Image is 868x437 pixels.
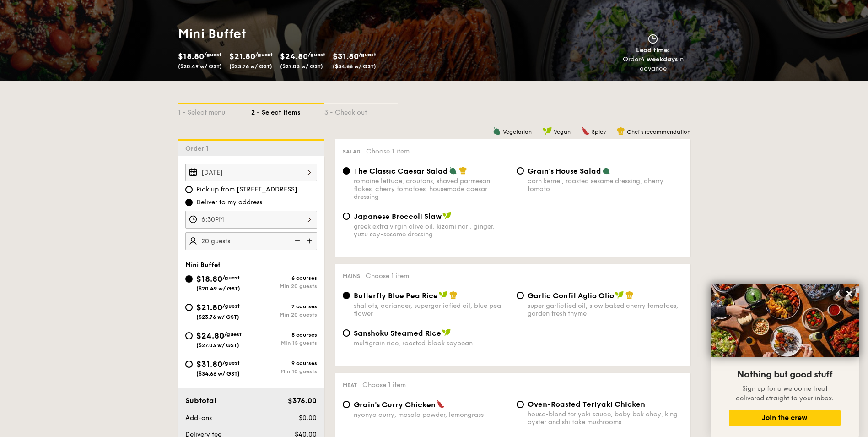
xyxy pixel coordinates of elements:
div: multigrain rice, roasted black soybean [354,339,509,347]
img: icon-vegetarian.fe4039eb.svg [602,166,610,175]
div: 7 courses [251,303,317,310]
span: Grain's House Salad [528,167,601,175]
span: Nothing but good stuff [737,369,832,380]
button: Close [842,286,857,301]
span: /guest [308,51,325,58]
img: icon-spicy.37a8142b.svg [437,400,445,408]
input: $18.80/guest($20.49 w/ GST)6 coursesMin 20 guests [185,275,193,283]
input: Event date [185,164,317,181]
img: icon-vegan.f8ff3823.svg [442,212,452,220]
strong: 4 weekdays [641,55,678,63]
button: Join the crew [729,410,841,426]
span: Spicy [592,129,606,135]
img: icon-chef-hat.a58ddaea.svg [459,166,467,175]
span: Vegan [554,129,571,135]
div: 8 courses [251,332,317,338]
span: ($34.66 w/ GST) [333,63,376,70]
span: /guest [222,360,240,366]
img: icon-vegetarian.fe4039eb.svg [493,127,501,135]
span: Oven-Roasted Teriyaki Chicken [528,400,645,409]
input: Garlic Confit Aglio Oliosuper garlicfied oil, slow baked cherry tomatoes, garden fresh thyme [517,292,524,299]
span: $24.80 [280,51,308,61]
img: icon-add.58712e84.svg [303,232,317,250]
span: The Classic Caesar Salad [354,167,448,175]
span: Mains [343,273,360,279]
span: Pick up from [STREET_ADDRESS] [196,185,297,194]
div: house-blend teriyaki sauce, baby bok choy, king oyster and shiitake mushrooms [528,410,683,426]
span: /guest [222,274,240,281]
div: nyonya curry, masala powder, lemongrass [354,411,509,419]
span: Subtotal [185,396,216,405]
span: $21.80 [196,302,222,312]
span: /guest [224,331,242,338]
input: Grain's Curry Chickennyonya curry, masala powder, lemongrass [343,401,350,408]
div: Order in advance [612,55,694,73]
input: Japanese Broccoli Slawgreek extra virgin olive oil, kizami nori, ginger, yuzu soy-sesame dressing [343,213,350,220]
input: Deliver to my address [185,199,193,206]
img: DSC07876-Edit02-Large.jpeg [711,284,859,357]
span: $18.80 [178,51,204,61]
span: /guest [204,51,221,58]
span: Lead time: [636,46,670,54]
img: icon-clock.2db775ea.svg [646,34,660,44]
input: Event time [185,211,317,229]
div: 6 courses [251,275,317,281]
span: Sign up for a welcome treat delivered straight to your inbox. [736,385,834,402]
span: Garlic Confit Aglio Olio [528,291,614,300]
h1: Mini Buffet [178,26,431,42]
span: Sanshoku Steamed Rice [354,329,441,338]
input: $31.80/guest($34.66 w/ GST)9 coursesMin 10 guests [185,361,193,368]
div: Min 15 guests [251,340,317,346]
span: Butterfly Blue Pea Rice [354,291,438,300]
span: $18.80 [196,274,222,284]
span: Japanese Broccoli Slaw [354,212,442,221]
span: $31.80 [333,51,359,61]
img: icon-vegan.f8ff3823.svg [442,328,451,337]
img: icon-spicy.37a8142b.svg [582,127,590,135]
span: Grain's Curry Chicken [354,400,436,409]
div: super garlicfied oil, slow baked cherry tomatoes, garden fresh thyme [528,302,683,317]
input: The Classic Caesar Saladromaine lettuce, croutons, shaved parmesan flakes, cherry tomatoes, house... [343,167,350,175]
span: Choose 1 item [366,147,410,155]
div: 9 courses [251,360,317,366]
img: icon-vegan.f8ff3823.svg [543,127,552,135]
span: Choose 1 item [362,381,406,389]
span: $31.80 [196,359,222,369]
span: /guest [255,51,273,58]
span: ($23.76 w/ GST) [196,314,239,320]
span: Deliver to my address [196,198,262,207]
img: icon-chef-hat.a58ddaea.svg [617,127,625,135]
div: Min 20 guests [251,283,317,290]
span: Choose 1 item [366,272,409,280]
span: Mini Buffet [185,261,221,269]
div: 1 - Select menu [178,104,251,117]
span: ($23.76 w/ GST) [229,63,272,70]
div: greek extra virgin olive oil, kizami nori, ginger, yuzu soy-sesame dressing [354,223,509,238]
input: Butterfly Blue Pea Riceshallots, coriander, supergarlicfied oil, blue pea flower [343,292,350,299]
span: Salad [343,148,361,155]
input: $24.80/guest($27.03 w/ GST)8 coursesMin 15 guests [185,332,193,339]
img: icon-chef-hat.a58ddaea.svg [625,291,634,299]
input: Grain's House Saladcorn kernel, roasted sesame dressing, cherry tomato [517,167,524,175]
span: ($20.49 w/ GST) [196,285,240,292]
span: Meat [343,382,357,388]
img: icon-vegetarian.fe4039eb.svg [449,166,457,175]
input: Pick up from [STREET_ADDRESS] [185,186,193,193]
img: icon-vegan.f8ff3823.svg [615,291,624,299]
input: Number of guests [185,232,317,250]
span: Order 1 [185,145,212,153]
div: shallots, coriander, supergarlicfied oil, blue pea flower [354,302,509,317]
div: 3 - Check out [324,104,398,117]
input: Sanshoku Steamed Ricemultigrain rice, roasted black soybean [343,329,350,337]
span: /guest [222,303,240,309]
input: Oven-Roasted Teriyaki Chickenhouse-blend teriyaki sauce, baby bok choy, king oyster and shiitake ... [517,401,524,408]
img: icon-vegan.f8ff3823.svg [439,291,448,299]
div: corn kernel, roasted sesame dressing, cherry tomato [528,177,683,193]
div: Min 20 guests [251,311,317,318]
span: $0.00 [299,414,317,422]
span: $376.00 [288,396,317,405]
span: $24.80 [196,331,224,341]
span: Chef's recommendation [627,129,690,135]
div: 2 - Select items [251,104,324,117]
img: icon-chef-hat.a58ddaea.svg [449,291,458,299]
